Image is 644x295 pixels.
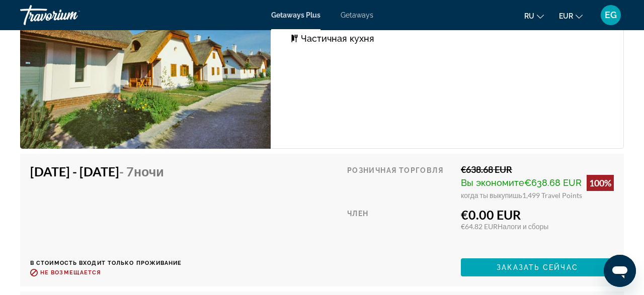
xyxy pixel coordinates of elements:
span: ночи [134,164,164,179]
button: Change currency [559,9,583,23]
span: Частичная кухня [301,33,374,44]
a: Travorium [20,2,121,28]
span: Налоги и сборы [498,222,548,231]
p: В стоимость входит только проживание [30,260,182,266]
span: EG [605,10,617,20]
a: Getaways [341,11,373,19]
div: €638.68 EUR [461,164,614,175]
div: €0.00 EUR [461,207,614,222]
span: €638.68 EUR [524,177,582,188]
span: ru [524,12,534,20]
span: 1,499 Travel Points [522,191,582,200]
div: Член [347,207,453,251]
iframe: Schaltfläche zum Öffnen des Messaging-Fensters [604,255,636,287]
span: Вы экономите [461,177,524,188]
a: Getaways Plus [271,11,320,19]
button: Change language [524,9,544,23]
button: Заказать сейчас [461,258,614,276]
span: - 7 [119,164,164,179]
span: когда ты выкупишь [461,191,522,200]
span: EUR [559,12,573,20]
h4: [DATE] - [DATE] [30,164,175,179]
div: 100% [587,175,614,191]
button: User Menu [598,5,624,26]
span: Заказать сейчас [497,263,578,271]
span: Не возмещается [40,269,101,276]
div: Розничная торговля [347,164,453,200]
div: €64.82 EUR [461,222,614,231]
